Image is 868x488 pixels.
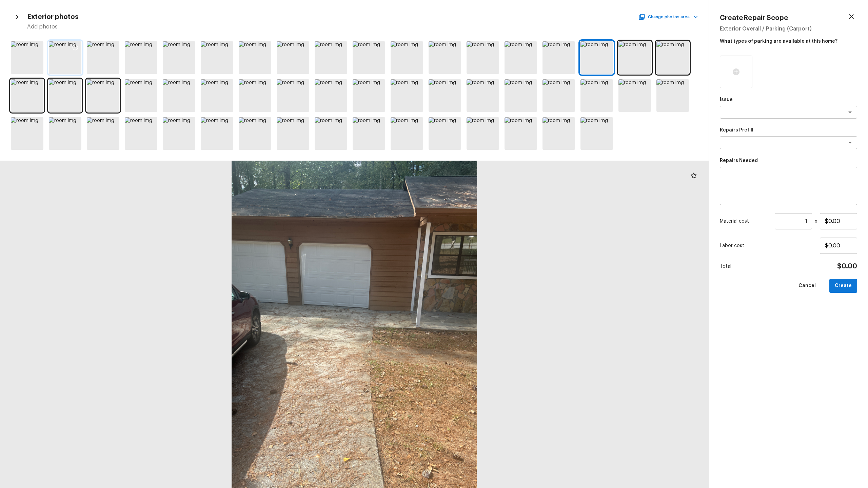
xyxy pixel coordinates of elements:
[845,138,855,147] button: Open
[27,23,698,30] h5: Add photos
[720,14,788,22] h4: Create Repair Scope
[720,263,731,270] p: Total
[793,279,821,293] button: Cancel
[27,13,79,21] h4: Exterior photos
[720,127,857,134] p: Repairs Prefill
[640,13,698,21] button: Change photos area
[720,25,857,33] h5: Exterior Overall / Parking (Carport)
[720,157,857,164] p: Repairs Needed
[845,107,855,117] button: Open
[720,218,772,225] p: Material cost
[837,262,857,271] h4: $0.00
[720,96,857,103] p: Issue
[720,242,820,249] p: Labor cost
[829,279,857,293] button: Create
[720,213,857,229] div: x
[720,35,857,45] p: What types of parking are available at this home?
